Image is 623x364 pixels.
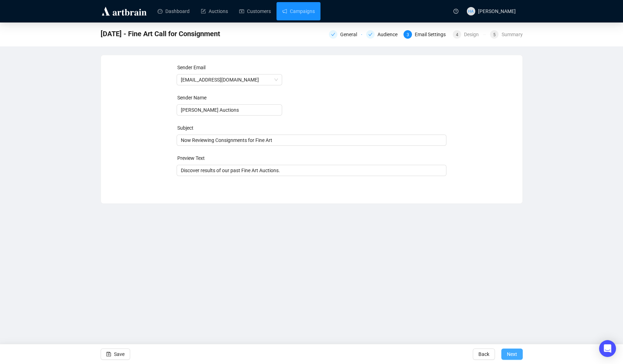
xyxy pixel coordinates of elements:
[501,30,522,39] div: Summary
[493,32,496,37] span: 5
[177,124,447,132] div: Subject
[464,30,483,39] div: Design
[177,65,205,70] label: Sender Email
[282,2,315,20] a: Campaigns
[114,344,125,364] span: Save
[415,30,450,39] div: Email Settings
[329,30,362,39] div: General
[101,28,220,39] span: 10/13/25 - Fine Art Call for Consignment
[490,30,522,39] div: 5Summary
[368,32,373,37] span: check
[453,30,486,39] div: 4Design
[331,32,335,37] span: check
[468,8,473,14] span: HA
[478,8,516,14] span: [PERSON_NAME]
[177,95,206,100] label: Sender Name
[106,352,111,357] span: save
[403,30,449,39] div: 3Email Settings
[456,32,458,37] span: 4
[340,30,361,39] div: General
[407,32,409,37] span: 3
[599,340,616,357] div: Open Intercom Messenger
[181,74,278,85] span: info@lelandlittle.com
[478,344,489,364] span: Back
[377,30,402,39] div: Audience
[177,154,447,162] div: Preview Text
[158,2,190,20] a: Dashboard
[473,349,495,360] button: Back
[366,30,399,39] div: Audience
[101,349,130,360] button: Save
[453,9,458,14] span: question-circle
[501,349,523,360] button: Next
[101,6,148,17] img: logo
[239,2,271,20] a: Customers
[201,2,228,20] a: Auctions
[507,344,517,364] span: Next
